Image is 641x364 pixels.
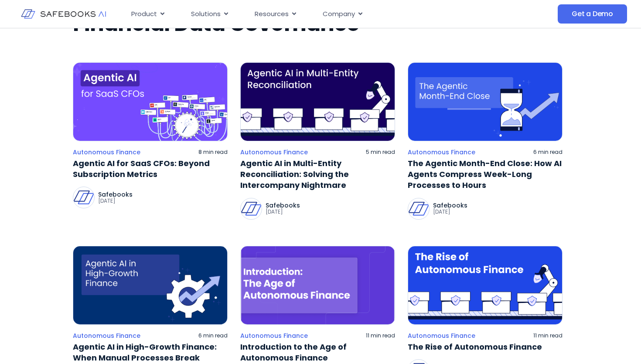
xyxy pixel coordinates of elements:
[191,9,221,19] span: Solutions
[98,197,133,204] p: [DATE]
[408,158,563,191] a: The Agentic Month-End Close: How AI Agents Compress Week-Long Processes to Hours
[73,332,140,340] a: Autonomous Finance
[198,332,228,339] p: 6 min read
[408,62,563,141] img: an hourglass with an arrow pointing to the right
[572,10,613,18] span: Get a Demo
[240,246,395,325] img: a purple background with the words the age of autonoous finance
[73,246,228,325] img: a blue background with a gearwheel and a blue arrow
[366,149,395,156] p: 5 min read
[73,12,568,36] h2: Financial Data Governance
[240,341,395,363] a: Introduction to the Age of Autonomous Finance
[266,202,300,208] p: Safebooks
[73,187,94,208] img: Safebooks
[408,198,429,219] img: Safebooks
[98,191,133,197] p: Safebooks
[131,9,157,19] span: Product
[366,332,395,339] p: 11 min read
[533,332,563,339] p: 11 min read
[73,62,228,141] img: a purple background with a clock surrounded by lots of tags
[124,6,488,23] div: Menu Toggle
[408,332,475,340] a: Autonomous Finance
[323,9,355,19] span: Company
[240,158,395,191] a: Agentic AI in Multi-Entity Reconciliation: Solving the Intercompany Nightmare
[73,158,228,180] a: Agentic AI for SaaS CFOs: Beyond Subscription Metrics
[241,198,262,219] img: Safebooks
[558,4,627,24] a: Get a Demo
[408,148,475,156] a: Autonomous Finance
[408,341,563,352] a: The Rise of Autonomous Finance
[433,208,467,215] p: [DATE]
[73,148,140,156] a: Autonomous Finance
[240,148,308,156] a: Autonomous Finance
[240,62,395,141] img: a purple background with a line of boxes and a robot
[533,149,563,156] p: 6 min read
[255,9,289,19] span: Resources
[408,246,563,325] img: the rise of autonomus finance
[240,332,308,340] a: Autonomous Finance
[266,208,300,215] p: [DATE]
[73,341,228,363] a: Agentic AI in High-Growth Finance: When Manual Processes Break
[198,149,228,156] p: 8 min read
[124,6,488,23] nav: Menu
[433,202,467,208] p: Safebooks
